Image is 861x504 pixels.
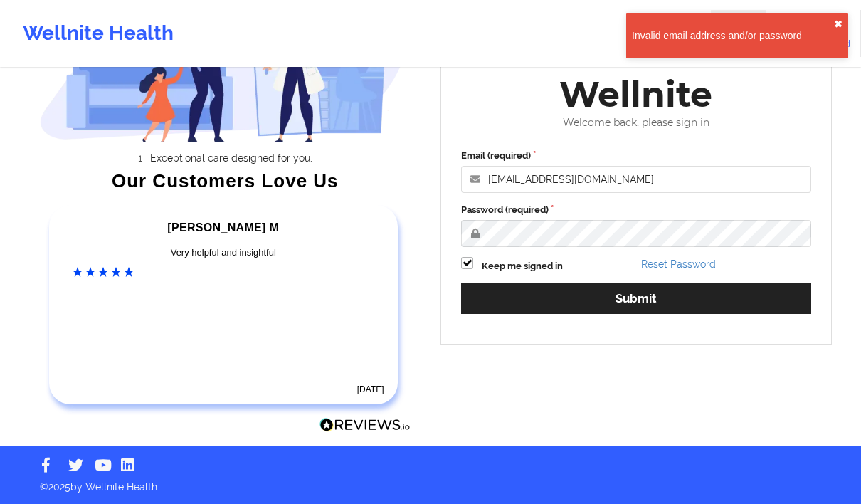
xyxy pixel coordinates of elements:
[461,149,811,163] label: Email (required)
[461,166,811,193] input: Email address
[461,203,811,217] label: Password (required)
[451,117,821,129] div: Welcome back, please sign in
[73,246,374,260] div: Very helpful and insightful
[40,174,411,188] div: Our Customers Love Us
[357,384,384,394] time: [DATE]
[482,259,563,273] label: Keep me signed in
[461,283,811,314] button: Submit
[834,19,842,30] button: close
[641,258,716,270] a: Reset Password
[319,418,411,433] img: Reviews.io Logo
[632,28,834,43] div: Invalid email address and/or password
[30,470,831,494] p: © 2025 by Wellnite Health
[319,418,411,436] a: Reviews.io Logo
[451,27,821,117] div: Welcome to Wellnite
[167,221,279,233] span: [PERSON_NAME] M
[52,152,411,164] li: Exceptional care designed for you.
